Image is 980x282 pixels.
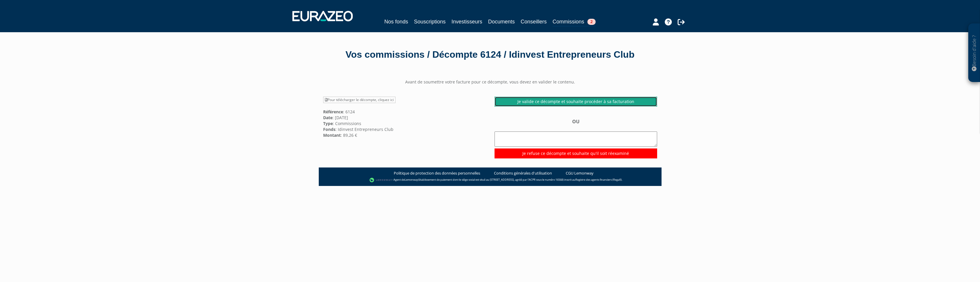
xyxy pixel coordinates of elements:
a: Nos fonds [384,18,408,26]
strong: Montant [323,132,341,138]
strong: Date [323,115,333,120]
div: Vos commissions / Décompte 6124 / Idinvest Entrepreneurs Club [323,48,657,61]
p: Besoin d'aide ? [971,27,978,79]
input: Je refuse ce décompte et souhaite qu'il soit réexaminé [495,148,657,158]
a: Conseillers [521,18,547,26]
a: Souscriptions [414,18,446,26]
img: logo-lemonway.png [369,177,392,183]
div: : 6124 : [DATE] : Commissions : Idinvest Entrepreneurs Club : 89,26 € [319,97,490,138]
a: Investisseurs [451,18,482,26]
strong: Fonds [323,127,335,132]
a: Lemonway [405,178,418,182]
a: Politique de protection des données personnelles [394,170,480,176]
span: 2 [587,19,596,25]
a: Conditions générales d'utilisation [494,170,552,176]
a: Documents [488,18,515,26]
a: Registre des agents financiers (Regafi) [575,178,622,182]
center: Avant de soumettre votre facture pour ce décompte, vous devez en valider le contenu. [319,79,662,85]
strong: Référence [323,109,343,114]
img: 1732889491-logotype_eurazeo_blanc_rvb.png [292,11,353,21]
div: OU [495,118,657,158]
a: CGU Lemonway [566,170,594,176]
strong: Type [323,121,333,126]
a: Je valide ce décompte et souhaite procéder à sa facturation [495,97,657,107]
a: Commissions2 [553,18,596,27]
a: Pour télécharger le décompte, cliquez ici [323,97,396,103]
div: - Agent de (établissement de paiement dont le siège social est situé au [STREET_ADDRESS], agréé p... [325,177,656,183]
